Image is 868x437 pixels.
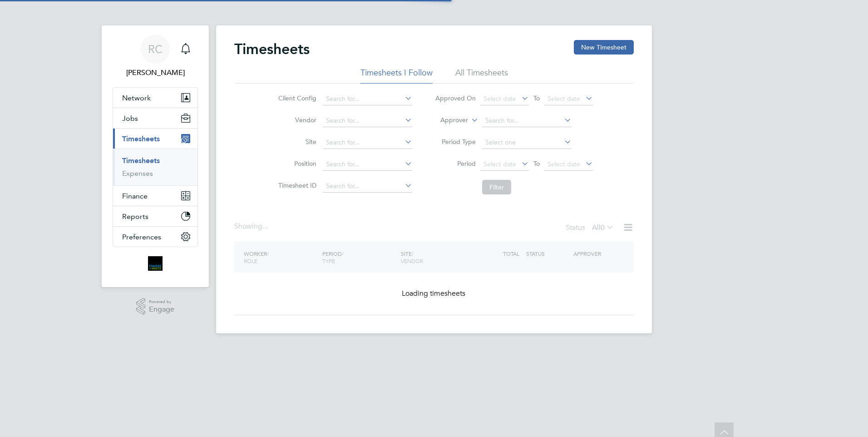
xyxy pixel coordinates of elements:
li: All Timesheets [455,67,508,84]
span: Network [122,94,151,102]
span: Powered by [149,298,174,306]
span: To [531,92,542,104]
div: Timesheets [113,149,197,185]
button: Timesheets [113,129,197,149]
label: Period Type [435,138,476,146]
label: Period [435,159,476,168]
span: Timesheets [122,134,160,143]
span: Select date [483,160,516,168]
button: Jobs [113,108,197,128]
input: Search for... [482,114,572,127]
button: Finance [113,186,197,206]
input: Search for... [323,158,412,171]
img: bromak-logo-retina.png [148,256,163,271]
input: Search for... [323,114,412,127]
label: All [592,223,614,232]
div: Showing [234,222,270,231]
span: Finance [122,192,148,200]
button: New Timesheet [574,40,634,55]
label: Site [276,138,316,146]
a: RC[PERSON_NAME] [113,35,198,78]
label: Position [276,159,316,168]
span: Select date [547,160,580,168]
div: Status [566,222,616,234]
a: Expenses [122,169,153,178]
h2: Timesheets [234,40,310,58]
input: Search for... [323,136,412,149]
nav: Main navigation [102,25,209,287]
span: RC [148,43,163,55]
span: Engage [149,306,174,313]
a: Go to home page [113,256,198,271]
label: Vendor [276,116,316,124]
span: Jobs [122,114,138,123]
span: 0 [601,223,605,232]
li: Timesheets I Follow [360,67,433,84]
label: Timesheet ID [276,181,316,189]
input: Select one [482,136,572,149]
span: Preferences [122,233,161,241]
span: Select date [547,94,580,103]
span: ... [262,222,268,231]
span: Reports [122,212,148,221]
label: Approved On [435,94,476,102]
label: Client Config [276,94,316,102]
button: Reports [113,206,197,226]
input: Search for... [323,180,412,193]
span: Select date [483,94,516,103]
span: Robyn Clarke [113,67,198,78]
button: Preferences [113,227,197,247]
input: Search for... [323,93,412,105]
button: Filter [482,180,511,194]
a: Timesheets [122,156,160,165]
label: Approver [427,116,468,125]
a: Powered byEngage [136,298,175,315]
button: Network [113,88,197,108]
span: To [531,158,542,169]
